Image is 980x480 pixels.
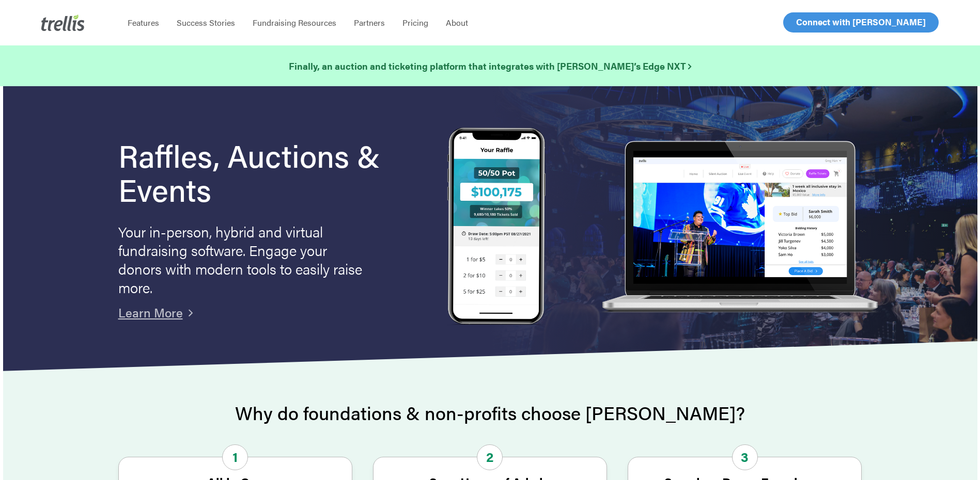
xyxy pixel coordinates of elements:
a: Features [119,18,168,28]
h1: Raffles, Auctions & Events [118,138,409,206]
span: 3 [732,444,758,470]
a: About [437,18,477,28]
img: Trellis [41,14,85,31]
span: Pricing [402,17,428,28]
a: Fundraising Resources [244,18,345,28]
img: rafflelaptop_mac_optim.png [596,141,882,314]
p: Your in-person, hybrid and virtual fundraising software. Engage your donors with modern tools to ... [118,222,366,296]
span: About [446,17,468,28]
a: Connect with [PERSON_NAME] [783,12,939,33]
a: Success Stories [168,18,244,28]
span: Connect with [PERSON_NAME] [796,15,926,28]
img: Trellis Raffles, Auctions and Event Fundraising [447,127,546,327]
a: Learn More [118,303,183,321]
span: Fundraising Resources [253,17,336,28]
span: 2 [477,444,503,470]
span: 1 [222,444,248,470]
span: Partners [354,17,385,28]
span: Success Stories [177,17,235,28]
a: Pricing [394,18,437,28]
a: Finally, an auction and ticketing platform that integrates with [PERSON_NAME]’s Edge NXT [289,59,691,73]
a: Partners [345,18,394,28]
span: Features [128,17,159,28]
h2: Why do foundations & non-profits choose [PERSON_NAME]? [118,403,862,423]
strong: Finally, an auction and ticketing platform that integrates with [PERSON_NAME]’s Edge NXT [289,59,691,72]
